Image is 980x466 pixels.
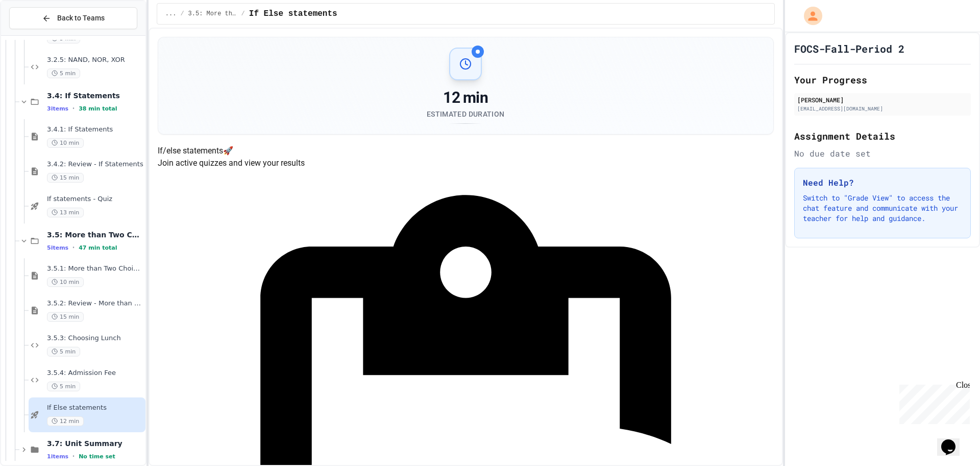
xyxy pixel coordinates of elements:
[249,8,337,20] span: If Else statements
[72,243,75,252] span: •
[57,13,105,24] span: Back to Teams
[803,193,962,224] p: Switch to "Grade View" to access the chat feature and communicate with your teacher for help and ...
[47,160,143,169] span: 3.4.2: Review - If Statements
[158,157,774,169] p: Join active quizzes and view your results
[427,109,504,119] div: Estimated Duration
[47,439,143,448] span: 3.7: Unit Summary
[72,452,75,460] span: •
[47,125,143,134] span: 3.4.1: If Statements
[47,230,143,239] span: 3.5: More than Two Choices
[937,425,970,456] iframe: chat widget
[188,10,237,18] span: 3.5: More than Two Choices
[47,416,84,426] span: 12 min
[180,10,184,18] span: /
[241,10,245,18] span: /
[79,453,115,460] span: No time set
[47,245,68,251] span: 5 items
[794,41,904,56] h1: FOCS-Fall-Period 2
[47,264,143,273] span: 3.5.1: More than Two Choices
[47,56,143,64] span: 3.2.5: NAND, NOR, XOR
[9,7,137,29] button: Back to Teams
[797,95,968,104] div: [PERSON_NAME]
[794,73,971,87] h2: Your Progress
[79,105,117,112] span: 38 min total
[47,299,143,308] span: 3.5.2: Review - More than Two Choices
[47,334,143,343] span: 3.5.3: Choosing Lunch
[47,195,143,204] span: If statements - Quiz
[47,404,143,412] span: If Else statements
[47,382,80,391] span: 5 min
[72,104,75,113] span: •
[4,4,70,65] div: Chat with us now!Close
[47,277,84,287] span: 10 min
[47,347,80,357] span: 5 min
[427,88,504,107] div: 12 min
[47,105,68,112] span: 3 items
[47,91,143,100] span: 3.4: If Statements
[803,176,962,189] h3: Need Help?
[158,145,774,157] h4: If/else statements 🚀
[79,245,117,251] span: 47 min total
[47,208,84,217] span: 13 min
[797,105,968,113] div: [EMAIL_ADDRESS][DOMAIN_NAME]
[47,69,80,78] span: 5 min
[47,138,84,148] span: 10 min
[165,10,177,18] span: ...
[47,173,84,183] span: 15 min
[47,453,68,460] span: 1 items
[47,312,84,322] span: 15 min
[47,369,143,378] span: 3.5.4: Admission Fee
[794,147,971,160] div: No due date set
[794,129,971,143] h2: Assignment Details
[895,381,970,424] iframe: chat widget
[793,4,825,28] div: My Account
